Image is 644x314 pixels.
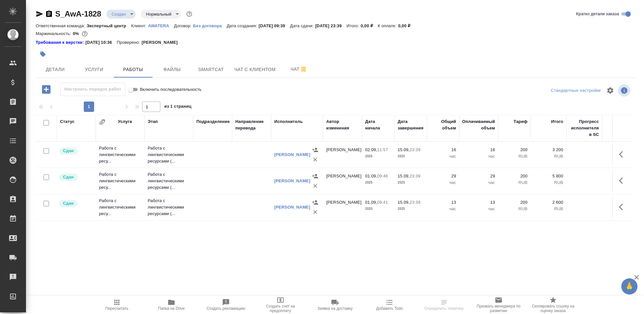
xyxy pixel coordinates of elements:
[106,10,136,18] div: Создан
[274,205,310,210] a: [PERSON_NAME]
[430,118,456,131] div: Общий объем
[624,280,635,293] span: 🙏
[148,23,174,28] a: AWATERA
[259,23,290,28] p: [DATE] 09:39
[156,66,188,74] span: Файлы
[463,206,495,212] p: час
[185,10,193,18] button: Доп статусы указывают на важность/срочность заказа
[310,198,320,207] button: Назначить
[274,152,310,157] a: [PERSON_NAME]
[398,206,424,212] p: 2025
[36,10,43,18] button: Скопировать ссылку для ЯМессенджера
[365,206,391,212] p: 2025
[227,23,258,28] p: Дата создания:
[534,147,563,153] p: 3 200
[58,147,93,155] div: Менеджер проверил работу исполнителя, передает ее на следующий этап
[365,147,377,152] p: 02.09,
[365,118,391,131] div: Дата начала
[148,118,158,125] div: Этап
[502,147,527,153] p: 200
[87,23,131,28] p: Экспертный центр
[534,179,563,186] p: RUB
[410,200,420,205] p: 23:39
[430,153,456,160] p: час
[96,142,144,168] td: Работа с лингвистическими ресу...
[290,23,315,28] p: Дата сдачи:
[315,23,347,28] p: [DATE] 23:39
[430,206,456,212] p: час
[36,31,73,36] p: Маржинальность:
[534,173,563,179] p: 5 800
[148,145,190,164] p: Работа с лингвистическими ресурсами (...
[36,39,85,46] div: Нажми, чтобы открыть папку с инструкцией
[142,39,182,46] p: [PERSON_NAME]
[164,103,192,112] span: из 1 страниц
[36,39,85,46] a: Требования к верстке:
[118,118,132,125] div: Услуга
[462,118,495,131] div: Оплачиваемый объем
[36,23,87,28] p: Ответственная команда:
[79,66,110,74] span: Услуги
[148,23,174,28] p: AWATERA
[514,118,527,125] div: Тариф
[398,118,424,131] div: Дата завершения
[310,207,320,217] button: Удалить
[323,196,362,219] td: [PERSON_NAME]
[463,173,495,179] p: 29
[310,171,320,181] button: Назначить
[234,66,276,74] span: Чат с клиентом
[377,200,388,205] p: 09:41
[576,11,619,17] span: Кратко детали заказа
[410,174,420,178] p: 23:39
[80,30,89,38] button: 11600.00 RUB;
[323,170,362,192] td: [PERSON_NAME]
[551,118,563,125] div: Итого
[398,179,424,186] p: 2025
[430,173,456,179] p: 29
[196,118,230,125] div: Подразделение
[463,179,495,186] p: час
[502,153,527,160] p: RUB
[118,66,149,74] span: Работы
[430,179,456,186] p: час
[37,83,55,96] button: Добавить работу
[534,153,563,160] p: RUB
[377,147,388,152] p: 11:57
[58,173,93,182] div: Менеджер проверил работу исполнителя, передает ее на следующий этап
[570,118,599,138] div: Прогресс исполнителя в SC
[326,118,359,131] div: Автор изменения
[430,199,456,206] p: 13
[377,174,388,178] p: 09:46
[502,206,527,212] p: RUB
[361,23,378,28] p: 0,00 ₽
[310,181,320,191] button: Удалить
[365,179,391,186] p: 2025
[63,200,74,207] p: Сдан
[534,199,563,206] p: 2 600
[174,23,193,28] p: Договор:
[410,147,420,152] p: 23:39
[193,23,227,28] p: Без договора
[365,153,391,160] p: 2025
[615,199,631,215] button: Здесь прячутся важные кнопки
[110,11,128,17] button: Создан
[63,174,74,180] p: Сдан
[85,39,117,46] p: [DATE] 10:36
[274,178,310,183] a: [PERSON_NAME]
[621,278,638,295] button: 🙏
[398,147,410,152] p: 15.09,
[310,155,320,164] button: Удалить
[36,47,50,61] button: Добавить тэг
[615,173,631,188] button: Здесь прячутся важные кнопки
[615,147,631,162] button: Здесь прячутся важные кнопки
[463,147,495,153] p: 16
[365,174,377,178] p: 01.09,
[63,148,74,154] p: Сдан
[398,200,410,205] p: 15.09,
[99,119,105,125] button: Сгруппировать
[45,10,53,18] button: Скопировать ссылку
[96,168,144,194] td: Работа с лингвистическими ресу...
[193,23,227,28] a: Без договора
[365,200,377,205] p: 01.09,
[55,9,101,18] a: S_AwA-1828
